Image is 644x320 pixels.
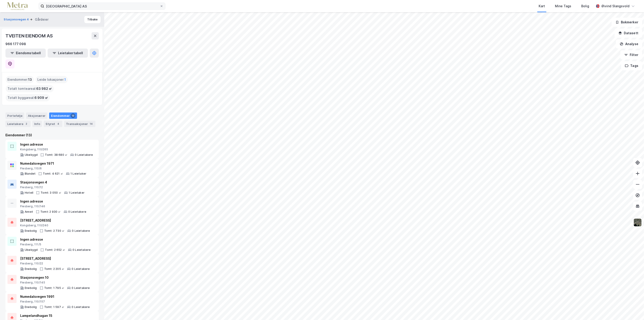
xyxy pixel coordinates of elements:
div: Tomt: 2 652 ㎡ [45,248,65,252]
div: Kontrollprogram for chat [621,298,644,320]
div: Kongsberg, 110/240 [20,224,90,227]
span: 6 909 ㎡ [34,95,48,100]
div: [STREET_ADDRESS] [20,218,90,223]
div: Stasjonsvegen 10 [20,275,90,280]
div: Tomt: 1 795 ㎡ [44,286,65,290]
div: Annet [25,210,33,214]
div: Eiendommer (13) [5,132,99,138]
div: 0 Leietakere [72,229,90,233]
img: 9k= [633,218,642,227]
img: metra-logo.256734c3b2bbffee19d4.png [7,2,28,10]
div: 0 Leietakere [72,305,90,309]
iframe: Chat Widget [621,298,644,320]
button: Datasett [615,29,642,38]
div: Tomt: 3 050 ㎡ [41,191,61,195]
div: Flesberg, 110/22 [20,262,90,265]
div: 0 Leietakere [68,210,86,214]
div: Transaksjoner [64,121,95,127]
div: Ubebygd [25,153,38,157]
div: Info [32,121,42,127]
div: Numedalsvegen 1971 [20,161,86,166]
div: [STREET_ADDRESS] [20,256,90,261]
button: Analyse [616,39,642,49]
div: Flesberg, 110/157 [20,300,90,303]
div: 0 Leietakere [72,286,90,290]
div: Kart [539,3,545,9]
div: Enebolig [25,229,37,233]
div: Tomt: 2 205 ㎡ [44,267,65,271]
div: Flesberg, 111/5 [20,243,91,246]
div: Blandet [25,172,36,176]
div: 1 Leietaker [70,172,86,176]
div: Leide lokasjoner : [36,76,68,83]
div: Totalt tomteareal : [6,85,54,92]
button: Filter [620,50,642,59]
div: Tomt: 2 730 ㎡ [44,229,65,233]
div: Flesberg, 110/12 [20,186,85,189]
div: Enebolig [25,305,37,309]
div: Enebolig [25,286,37,290]
div: Tomt: 4 621 ㎡ [43,172,63,176]
span: 63 982 ㎡ [36,86,52,91]
div: Ubebygd [25,248,38,252]
button: Tilbake [84,16,101,23]
div: Totalt byggareal : [6,94,50,101]
button: Eiendomstabell [5,49,46,58]
div: Flesberg, 110/6 [20,167,86,170]
div: Gårdeier [35,17,48,22]
div: Styret [44,121,62,127]
div: Kongsberg, 110/265 [20,148,93,151]
div: 14 [89,122,94,126]
div: Bolig [581,3,589,9]
div: Eiendommer [49,112,77,119]
button: Stasjonsvegen 4 [4,17,30,22]
div: Ingen adresse [20,237,91,242]
div: Stasjonsvegen 4 [20,180,85,185]
div: 0 Leietakere [73,248,91,252]
div: Mine Tags [555,3,571,9]
div: Ingen adresse [20,199,86,204]
div: Flesberg, 110/146 [20,205,86,208]
div: Tomt: 2 930 ㎡ [40,210,61,214]
button: Bokmerker [612,18,642,27]
span: 1 [64,77,66,82]
div: Aksjonærer [26,112,47,119]
div: 2 [24,122,29,126]
div: 1 Leietaker [69,191,85,195]
span: 13 [28,77,32,82]
div: Flesberg, 110/145 [20,281,90,284]
div: 0 Leietakere [75,153,93,157]
div: Øivind Slangsvold [601,3,629,9]
button: Tags [621,61,642,70]
div: Numedalsvegen 1991 [20,294,90,299]
div: 4 [56,122,61,126]
div: Ingen adresse [20,142,93,147]
div: TVEITEN EIENDOM AS [5,32,53,39]
div: 0 Leietakere [72,267,90,271]
div: Eiendommer : [6,76,34,83]
div: Tomt: 1 597 ㎡ [44,305,65,309]
div: 13 [71,113,75,118]
div: Hotell [25,191,33,195]
input: Søk på adresse, matrikkel, gårdeiere, leietakere eller personer [44,3,160,10]
div: Lampelandhagan 15 [20,313,90,318]
div: Leietakere [5,121,31,127]
div: Tomt: 38 680 ㎡ [45,153,68,157]
button: Leietakertabell [48,49,88,58]
div: Portefølje [5,112,24,119]
div: 966 177 098 [5,41,26,47]
div: Enebolig [25,267,37,271]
